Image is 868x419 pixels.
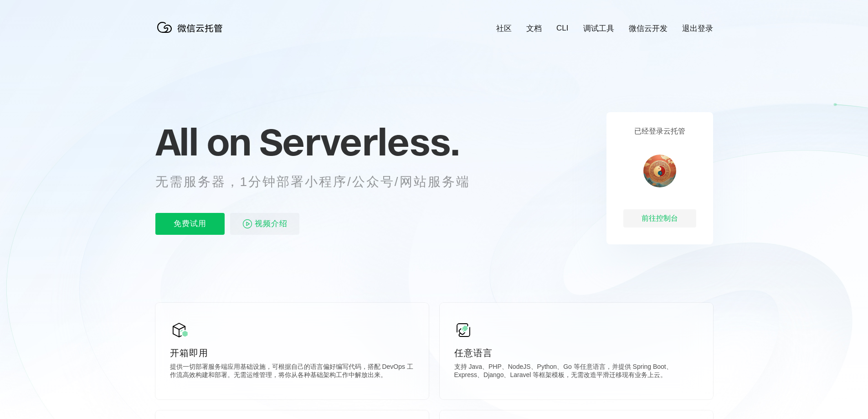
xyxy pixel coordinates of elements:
[155,173,487,191] p: 无需服务器，1分钟部署小程序/公众号/网站服务端
[170,347,414,359] p: 开箱即用
[155,18,228,36] img: 微信云托管
[170,363,414,381] p: 提供一切部署服务端应用基础设施，可根据自己的语言偏好编写代码，搭配 DevOps 工作流高效构建和部署。无需运维管理，将你从各种基础架构工作中解放出来。
[496,23,512,34] a: 社区
[454,363,699,381] p: 支持 Java、PHP、NodeJS、Python、Go 等任意语言，并提供 Spring Boot、Express、Django、Laravel 等框架模板，无需改造平滑迁移现有业务上云。
[155,213,225,235] p: 免费试用
[629,23,668,34] a: 微信云开发
[454,347,699,359] p: 任意语言
[255,213,288,235] span: 视频介绍
[155,119,251,165] span: All on
[155,30,228,38] a: 微信云托管
[623,209,696,228] div: 前往控制台
[526,23,542,34] a: 文档
[259,119,459,165] span: Serverless.
[634,127,685,136] p: 已经登录云托管
[682,23,713,34] a: 退出登录
[242,218,253,229] img: video_play.svg
[583,23,614,34] a: 调试工具
[556,24,568,33] a: CLI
